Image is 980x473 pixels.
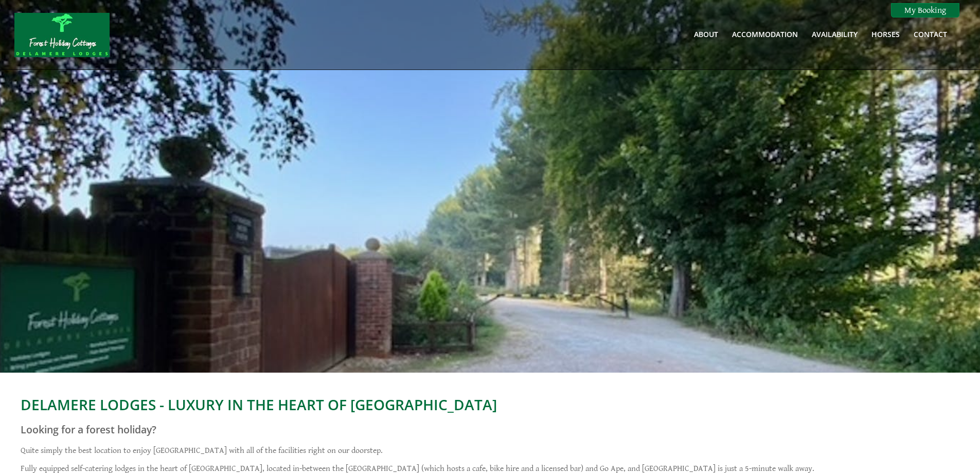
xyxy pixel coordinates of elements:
p: Quite simply the best location to enjoy [GEOGRAPHIC_DATA] with all of the facilities right on our... [21,446,947,456]
a: Availability [812,29,858,39]
h2: Looking for a forest holiday? [21,422,947,437]
h1: DELAMERE LODGES - LUXURY IN THE HEART OF [GEOGRAPHIC_DATA] [21,395,947,414]
a: Contact [914,29,947,39]
a: About [694,29,718,39]
a: Accommodation [732,29,798,39]
img: Forest Holiday Cottages [14,13,110,57]
a: My Booking [891,3,959,17]
a: Horses [871,29,900,39]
